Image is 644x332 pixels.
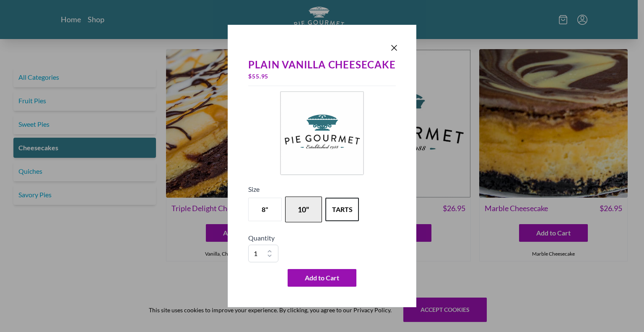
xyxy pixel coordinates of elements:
button: Variant Swatch [285,196,322,222]
button: Variant Swatch [325,198,359,221]
button: Variant Swatch [248,198,282,221]
h5: Size [248,184,395,194]
span: Add to Cart [305,273,339,283]
div: Plain Vanilla Cheesecake [248,59,395,71]
button: Add to Cart [288,269,356,287]
a: Product Image [280,91,364,178]
button: Close panel [389,43,399,53]
div: $ 55.95 [248,71,395,82]
img: Product Image [280,91,364,175]
h5: Quantity [248,233,395,243]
